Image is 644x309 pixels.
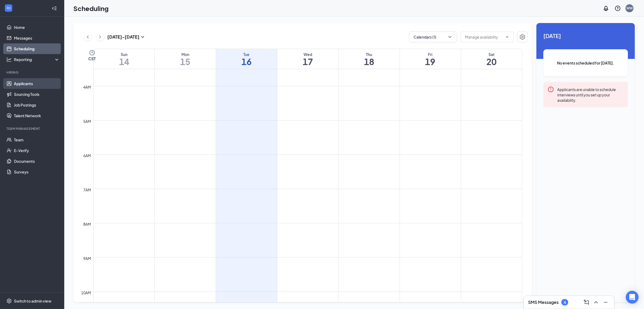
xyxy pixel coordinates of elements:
div: 4 [564,300,566,305]
div: 4am [82,84,92,90]
svg: Collapse [52,6,57,11]
div: Mon [155,52,216,57]
a: Sourcing Tools [14,89,60,100]
div: Reporting [14,57,60,62]
a: September 14, 2025 [94,49,154,69]
div: 10am [80,290,92,296]
div: Fri [400,52,461,57]
div: 7am [82,187,92,193]
a: September 20, 2025 [461,49,522,69]
div: Switch to admin view [14,298,51,304]
a: September 15, 2025 [155,49,216,69]
svg: ChevronDown [505,35,509,39]
div: WW [626,6,633,10]
a: Team [14,134,60,145]
h1: 14 [94,57,154,66]
a: Talent Network [14,110,60,121]
a: Scheduling [14,43,60,54]
div: Thu [339,52,400,57]
div: Team Management [6,126,59,131]
span: No events scheduled for [DATE]. [554,60,617,66]
svg: Clock [89,50,95,56]
button: Calendars (1)ChevronDown [409,32,457,42]
svg: ComposeMessage [583,299,590,306]
h1: 17 [277,57,338,66]
div: Sat [461,52,522,57]
a: September 18, 2025 [339,49,400,69]
div: Applicants are unable to schedule interviews until you set up your availability. [557,86,624,103]
svg: ChevronRight [97,34,103,40]
button: Settings [517,32,528,42]
div: Hiring [6,70,59,75]
svg: Settings [6,298,12,304]
button: ChevronRight [96,33,104,41]
svg: Settings [519,34,526,40]
button: ComposeMessage [582,298,591,307]
div: Tue [216,52,277,57]
svg: SmallChevronDown [139,34,146,40]
a: September 17, 2025 [277,49,338,69]
button: ChevronLeft [84,33,92,41]
div: 9am [82,255,92,261]
div: 8am [82,221,92,227]
svg: Error [548,86,554,93]
div: 6am [82,153,92,159]
div: 5am [82,118,92,124]
h3: SMS Messages [528,299,559,305]
span: CST [89,56,96,61]
a: September 16, 2025 [216,49,277,69]
h1: 16 [216,57,277,66]
div: Wed [277,52,338,57]
span: [DATE] [543,32,628,40]
input: Manage availability [465,34,503,40]
a: Documents [14,156,60,167]
svg: Notifications [603,5,609,12]
a: E-Verify [14,145,60,156]
svg: ChevronDown [447,34,453,40]
a: Messages [14,33,60,43]
div: Sun [94,52,154,57]
svg: Analysis [6,57,12,62]
svg: Minimize [603,299,609,306]
svg: QuestionInfo [615,5,621,12]
h1: Scheduling [73,4,109,13]
div: Open Intercom Messenger [626,291,639,304]
a: Applicants [14,78,60,89]
h1: 18 [339,57,400,66]
h1: 15 [155,57,216,66]
h1: 20 [461,57,522,66]
button: Minimize [601,298,610,307]
a: Job Postings [14,100,60,110]
svg: ChevronUp [593,299,599,306]
a: Surveys [14,167,60,177]
a: Home [14,22,60,33]
h1: 19 [400,57,461,66]
h3: [DATE] - [DATE] [107,34,139,40]
svg: ChevronLeft [85,34,90,40]
a: September 19, 2025 [400,49,461,69]
button: ChevronUp [592,298,600,307]
svg: WorkstreamLogo [6,5,11,11]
